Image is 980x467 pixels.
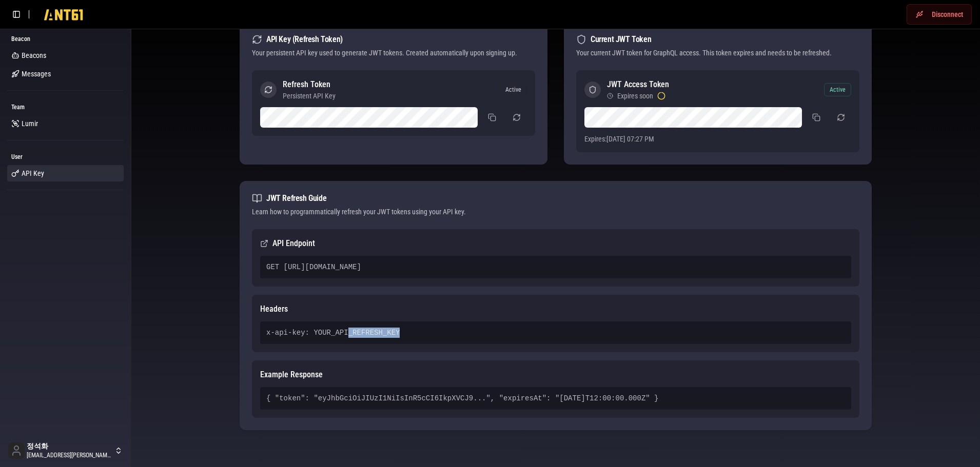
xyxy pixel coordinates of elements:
[22,50,46,60] span: Beacons
[252,34,535,45] div: API Key (Refresh Token)
[500,83,527,96] div: Active
[7,149,124,165] div: User
[260,256,851,278] div: GET [URL][DOMAIN_NAME]
[27,451,112,459] span: [EMAIL_ADDRESS][PERSON_NAME][DOMAIN_NAME]
[576,34,859,45] div: Current JWT Token
[260,303,851,315] h3: Headers
[607,78,669,91] h3: JWT Access Token
[260,369,851,381] h3: Example Response
[283,91,336,101] span: Persistent API Key
[27,442,112,451] span: 정석화
[22,118,38,129] span: Lumir
[7,115,124,132] a: Lumir
[252,207,859,217] div: Learn how to programmatically refresh your JWT tokens using your API key.
[617,91,653,101] span: Expires soon
[7,47,124,64] a: Beacons
[252,48,535,58] div: Your persistent API key used to generate JWT tokens. Created automatically upon signing up.
[252,193,859,204] div: JWT Refresh Guide
[824,83,851,96] div: Active
[7,165,124,181] a: API Key
[7,66,124,82] a: Messages
[576,48,859,58] div: Your current JWT token for GraphQL access. This token expires and needs to be refreshed.
[260,237,851,250] h3: API Endpoint
[283,78,336,91] h3: Refresh Token
[4,438,127,463] button: 정석화[EMAIL_ADDRESS][PERSON_NAME][DOMAIN_NAME]
[584,134,851,144] div: Expires: [DATE] 07:27 PM
[7,31,124,47] div: Beacon
[22,69,51,79] span: Messages
[907,4,972,25] button: Disconnect
[260,387,851,410] div: { "token": "eyJhbGciOiJIUzI1NiIsInR5cCI6IkpXVCJ9...", "expiresAt": "[DATE]T12:00:00.000Z" }
[7,99,124,115] div: Team
[260,321,851,344] div: x-api-key: YOUR_API_REFRESH_KEY
[22,168,44,178] span: API Key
